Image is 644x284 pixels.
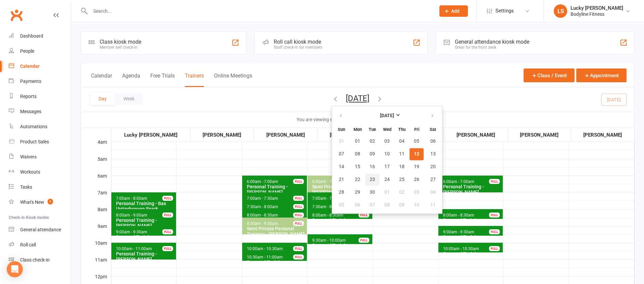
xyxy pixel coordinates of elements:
div: FULL [359,212,369,218]
span: 6:00am - 7:00am [312,179,344,184]
small: Wednesday [383,127,391,132]
span: 05 [414,139,419,144]
span: 03 [384,139,390,144]
div: Personal Training - [PERSON_NAME] [312,218,371,228]
div: 7am [81,189,111,206]
div: Lucky [PERSON_NAME] [571,5,623,11]
button: 05 [333,199,350,211]
a: Dashboard [9,29,71,44]
strong: [DATE] [380,113,394,119]
span: 16 [370,164,375,170]
span: 08 [355,151,360,157]
span: 07 [370,202,375,208]
div: Lucky [PERSON_NAME] [112,131,190,139]
div: FULL [162,212,173,218]
div: 9am [81,223,111,239]
span: 6:00am - 7:00am [443,179,475,184]
a: Messages [9,104,71,119]
span: 09 [370,151,375,157]
small: Sunday [338,127,345,132]
div: FULL [489,246,500,251]
button: 06 [351,199,365,211]
small: Tuesday [369,127,376,132]
span: 7:00am - 8:00am [116,196,148,201]
button: 30 [365,186,379,198]
div: Automations [20,124,47,129]
small: Friday [414,127,419,132]
div: FULL [489,179,500,184]
div: [PERSON_NAME] [191,131,253,139]
button: 24 [380,174,394,186]
div: Messages [20,109,41,114]
button: 07 [333,148,350,160]
button: 02 [365,135,379,147]
div: [PERSON_NAME] [508,131,571,139]
span: 15 [355,164,360,170]
div: Personal Training - [PERSON_NAME] [116,251,175,262]
span: 8:30am - 9:30am [247,221,278,226]
div: FULL [489,229,500,234]
span: 18 [399,164,405,170]
button: 31 [333,135,350,147]
button: 23 [365,174,379,186]
a: Class kiosk mode [9,252,71,268]
div: Semi Private Personal Training - [PERSON_NAME] & [PERSON_NAME] [247,226,306,242]
button: 09 [395,199,409,211]
span: 06 [430,139,436,144]
div: FULL [359,238,369,243]
span: 14 [339,164,344,170]
div: Calendar [20,63,40,69]
button: 26 [410,174,424,186]
button: Free Trials [150,73,175,87]
span: 29 [355,190,360,195]
span: 03 [414,190,419,195]
div: 8am [81,206,111,223]
div: FULL [489,212,500,218]
a: Clubworx [8,7,25,23]
div: 6am [81,172,111,189]
a: General attendance kiosk mode [9,222,71,237]
div: Tasks [20,184,32,190]
span: 1 [48,199,53,204]
button: 21 [333,174,350,186]
input: Search... [88,6,431,16]
strong: You are viewing events [297,117,344,122]
button: Calendar [91,73,112,87]
div: Reports [20,94,37,99]
span: 02 [399,190,405,195]
span: 08 [384,202,390,208]
span: 11 [399,151,405,157]
button: 01 [380,186,394,198]
div: FULL [162,229,173,234]
div: Personal Training - [PERSON_NAME] [443,184,502,195]
div: [PERSON_NAME] [318,131,380,139]
button: 01 [351,135,365,147]
div: [PERSON_NAME] [254,131,317,139]
button: [DATE] [346,94,369,103]
div: Personal Training - [PERSON_NAME] [116,218,175,228]
button: 04 [424,186,441,198]
button: 08 [380,199,394,211]
div: FULL [162,246,173,251]
button: 25 [395,174,409,186]
div: Personal Training - [PERSON_NAME] [116,234,175,245]
div: Class kiosk mode [100,39,141,45]
span: 01 [384,190,390,195]
button: Appointment [576,68,627,82]
div: Dashboard [20,33,43,39]
a: Payments [9,74,71,89]
div: Personal Training - Bas Uytterhoeven Spark [116,201,175,211]
div: 10am [81,239,111,256]
button: 08 [351,148,365,160]
button: 03 [410,186,424,198]
button: 22 [351,174,365,186]
span: 01 [355,139,360,144]
div: FULL [293,221,304,226]
button: 05 [410,135,424,147]
a: Waivers [9,149,71,164]
button: 06 [424,135,441,147]
div: Product Sales [20,139,49,144]
span: 7:00am - 7:30am [312,196,344,201]
div: FULL [293,179,304,184]
span: 05 [339,202,344,208]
